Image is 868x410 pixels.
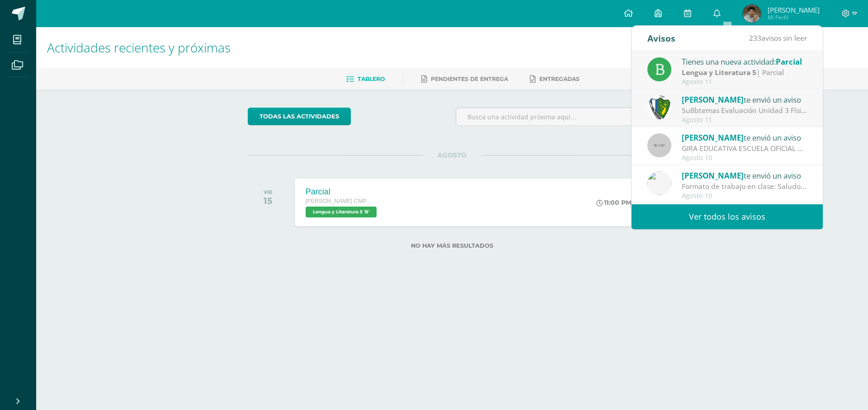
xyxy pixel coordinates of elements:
div: te envió un aviso [682,132,807,143]
div: Agosto 10 [682,154,807,162]
span: [PERSON_NAME] [682,170,744,181]
img: 60x60 [647,133,671,157]
div: Parcial [306,187,379,197]
a: todas las Actividades [248,108,351,125]
span: [PERSON_NAME] [768,5,820,14]
span: Tablero [358,75,385,82]
div: Agosto 11 [682,116,807,124]
span: Mi Perfil [768,14,820,21]
span: Actividades recientes y próximas [47,39,231,56]
div: | Parcial [682,67,807,78]
div: VIE [264,189,273,195]
a: Pendientes de entrega [421,72,508,86]
div: 11:00 PM [596,198,632,207]
div: Avisos [647,26,675,51]
span: [PERSON_NAME] CMP Bachillerato en CCLL con Orientación en Computación [306,198,373,204]
div: Su8btemas Evaluación Unidad 3 Física Fundamental : Buena mañana estimados estudiantes y padres de... [682,105,807,116]
div: 15 [264,195,273,206]
span: AGOSTO [423,151,481,159]
div: Agosto 11 [682,78,807,86]
a: Entregadas [530,72,580,86]
label: No hay más resultados [248,242,657,249]
img: 6dfd641176813817be49ede9ad67d1c4.png [647,171,671,195]
a: Ver todos los avisos [632,204,823,229]
span: Lengua y Literatura 5 'B' [306,207,377,217]
strong: Lengua y Literatura 5 [682,67,756,77]
div: GIRA EDUCATIVA ESCUELA OFICIAL RURAL MIXTA LO DE MEJÍA, SAN JUAN SACATEPÉQUEZ, GUATEMALA: Buenas ... [682,143,807,154]
span: Entregadas [539,75,580,82]
span: avisos sin leer [749,33,807,43]
span: 233 [749,33,761,43]
div: te envió un aviso [682,94,807,105]
div: Formato de trabajo en clase: Saludos jóvenes Por este medio les comparto el formato de trabajo qu... [682,181,807,192]
span: Pendientes de entrega [431,75,508,82]
img: 7ae2895e5327fb7d9bac5f92124a37e4.png [743,5,761,23]
span: [PERSON_NAME] [682,94,744,105]
div: Tienes una nueva actividad: [682,56,807,67]
div: te envió un aviso [682,170,807,181]
span: Parcial [776,57,802,67]
input: Busca una actividad próxima aquí... [456,108,656,126]
img: d7d6d148f6dec277cbaab50fee73caa7.png [647,95,671,119]
a: Tablero [346,72,385,86]
div: Agosto 10 [682,192,807,200]
span: [PERSON_NAME] [682,132,744,143]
